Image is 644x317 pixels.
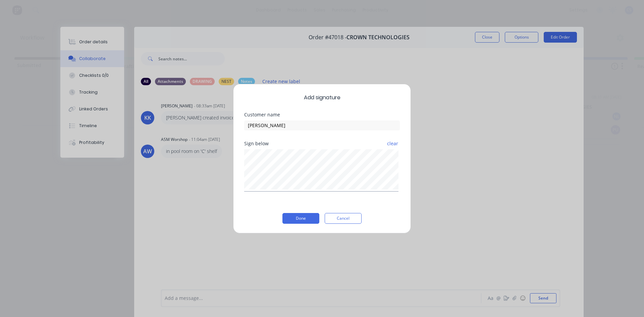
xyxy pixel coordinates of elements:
[244,141,400,146] div: Sign below
[387,138,398,150] button: clear
[282,213,319,224] button: Done
[244,94,400,102] span: Add signature
[244,112,400,117] div: Customer name
[325,213,362,224] button: Cancel
[244,120,400,130] input: Enter customer name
